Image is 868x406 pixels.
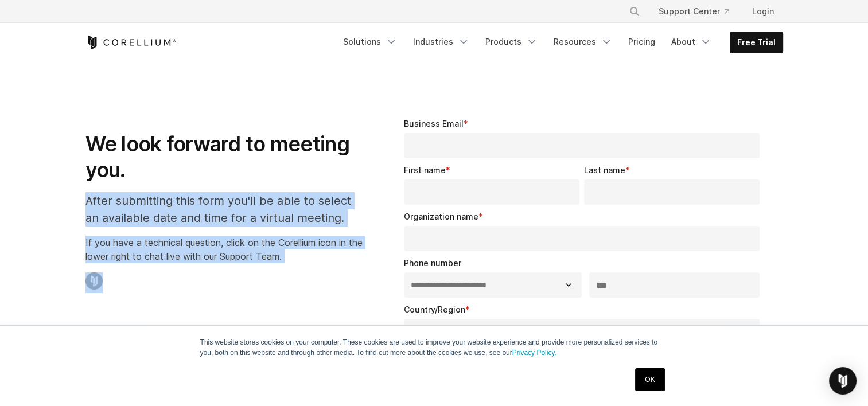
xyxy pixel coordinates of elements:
span: Phone number [404,258,461,268]
span: Organization name [404,212,478,221]
a: About [664,32,718,52]
a: Login [743,1,783,22]
a: Support Center [649,1,738,22]
a: Pricing [621,32,662,52]
span: Last name [584,165,625,175]
a: Corellium Home [85,36,177,49]
a: Solutions [336,32,404,52]
a: Resources [547,32,619,52]
div: Open Intercom Messenger [829,367,857,395]
span: Country/Region [404,304,465,314]
button: Search [624,1,645,22]
a: Free Trial [730,32,783,53]
a: Industries [406,32,476,52]
div: Navigation Menu [615,1,783,22]
p: If you have a technical question, click on the Corellium icon in the lower right to chat live wit... [85,236,363,263]
img: Corellium Chat Icon [85,272,103,290]
a: OK [635,368,664,391]
a: Privacy Policy. [512,349,556,357]
p: This website stores cookies on your computer. These cookies are used to improve your website expe... [200,337,668,358]
p: After submitting this form you'll be able to select an available date and time for a virtual meet... [85,192,363,227]
a: Products [478,32,544,52]
span: Business Email [404,119,464,128]
div: Navigation Menu [336,32,783,53]
span: First name [404,165,446,175]
h1: We look forward to meeting you. [85,131,363,183]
